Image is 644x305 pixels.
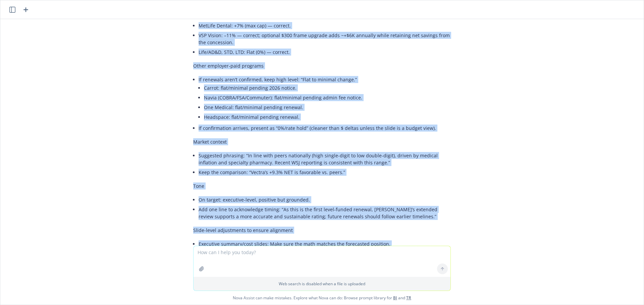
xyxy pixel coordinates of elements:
[199,151,451,167] li: Suggested phrasing: “In line with peers nationally (high single-digit to low double-digit), drive...
[199,195,451,205] li: On target: executive-level, positive but grounded.
[193,227,451,234] p: Slide-level adjustments to ensure alignment
[199,75,451,123] li: If renewals aren’t confirmed, keep high level: “Flat to minimal change.”
[193,62,451,69] p: Other employer‑paid programs
[204,83,451,93] li: Carrot: flat/minimal pending 2026 notice.
[204,112,451,122] li: Headspace: flat/minimal pending renewal.
[199,167,451,177] li: Keep the comparison: “Vectra’s +9.3% NET is favorable vs. peers.”
[204,102,451,112] li: One Medical: flat/minimal pending renewal.
[199,239,451,278] li: Executive summary/cost slides: Make sure the math matches the forecasted position.
[393,295,397,301] a: BI
[406,295,411,301] a: TR
[193,182,451,189] p: Tone
[204,93,451,102] li: Navia (COBRA/FSA/Commuter): flat/minimal pending admin fee notice.
[199,21,451,30] li: MetLife Dental: +7% (max cap) — correct.
[3,291,641,305] span: Nova Assist can make mistakes. Explore what Nova can do: Browse prompt library for and
[199,123,451,133] li: If confirmation arrives, present as “0%/rate hold” (cleaner than $ deltas unless the slide is a b...
[193,138,451,145] p: Market context
[199,205,451,221] li: Add one line to acknowledge timing: “As this is the first level‑funded renewal, [PERSON_NAME]’s e...
[199,47,451,57] li: Life/AD&D, STD, LTD: Flat (0%) — correct.
[199,30,451,47] li: VSP Vision: –11% — correct; optional $300 frame upgrade adds ~+$6K annually while retaining net s...
[198,281,446,287] p: Web search is disabled when a file is uploaded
